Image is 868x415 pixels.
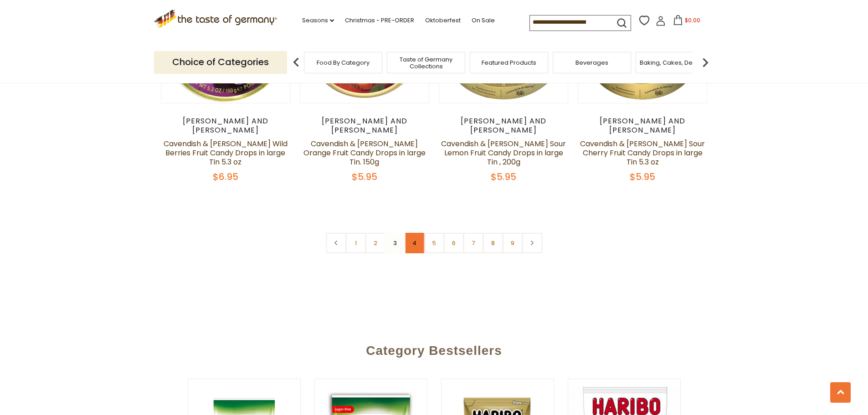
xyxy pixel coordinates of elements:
[502,233,523,253] a: 9
[302,15,334,26] a: Seasons
[424,233,444,253] a: 5
[640,59,710,66] a: Baking, Cakes, Desserts
[472,15,495,26] a: On Sale
[404,233,425,253] a: 4
[164,138,288,167] a: Cavendish & [PERSON_NAME] Wild Berries Fruit Candy Drops in large Tin 5.3 oz
[483,233,503,253] a: 8
[345,233,366,253] a: 1
[630,170,655,183] span: $5.95
[482,59,536,66] a: Featured Products
[154,51,287,73] p: Choice of Categories
[303,138,426,167] a: Cavendish & [PERSON_NAME] Orange Fruit Candy Drops in large Tin. 150g
[365,233,385,253] a: 2
[696,53,714,72] img: next arrow
[161,117,291,135] div: [PERSON_NAME] and [PERSON_NAME]
[439,117,569,135] div: [PERSON_NAME] and [PERSON_NAME]
[441,138,566,167] a: Cavendish & [PERSON_NAME] Sour Lemon Fruit Candy Drops in large Tin , 200g
[317,59,370,66] a: Food By Category
[345,15,414,26] a: Christmas - PRE-ORDER
[287,53,305,72] img: previous arrow
[425,15,461,26] a: Oktoberfest
[668,15,706,29] button: $0.00
[685,16,700,24] span: $0.00
[575,59,608,66] a: Beverages
[580,138,705,167] a: Cavendish & [PERSON_NAME] Sour Cherry Fruit Candy Drops in large Tin 5.3 oz
[491,170,516,183] span: $5.95
[578,117,708,135] div: [PERSON_NAME] and [PERSON_NAME]
[352,170,377,183] span: $5.95
[213,170,238,183] span: $6.95
[118,330,751,367] div: Category Bestsellers
[390,56,462,70] a: Taste of Germany Collections
[443,233,464,253] a: 6
[300,117,430,135] div: [PERSON_NAME] and [PERSON_NAME]
[463,233,483,253] a: 7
